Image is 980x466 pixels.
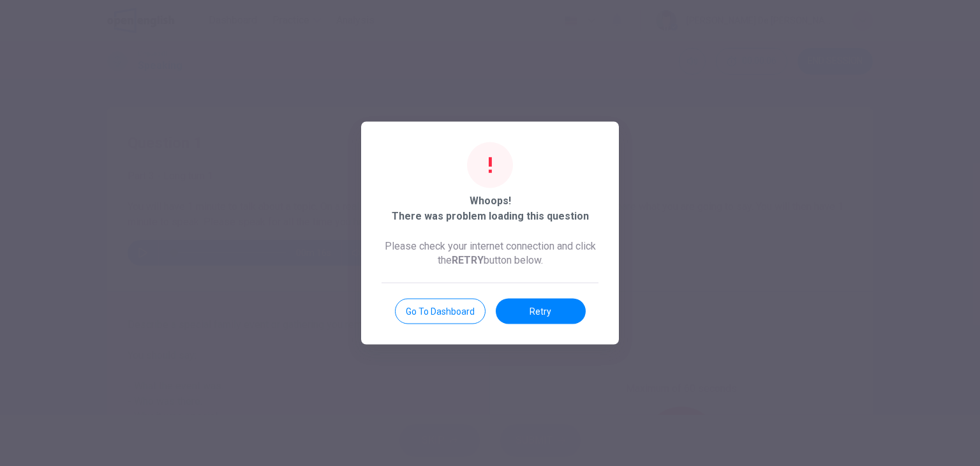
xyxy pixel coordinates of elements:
[382,239,598,267] span: Please check your internet connection and click the button below.
[496,299,586,324] button: Retry
[392,209,589,224] span: There was problem loading this question
[395,299,486,324] button: Go to Dashboard
[452,254,484,266] b: RETRY
[470,193,511,209] span: Whoops!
